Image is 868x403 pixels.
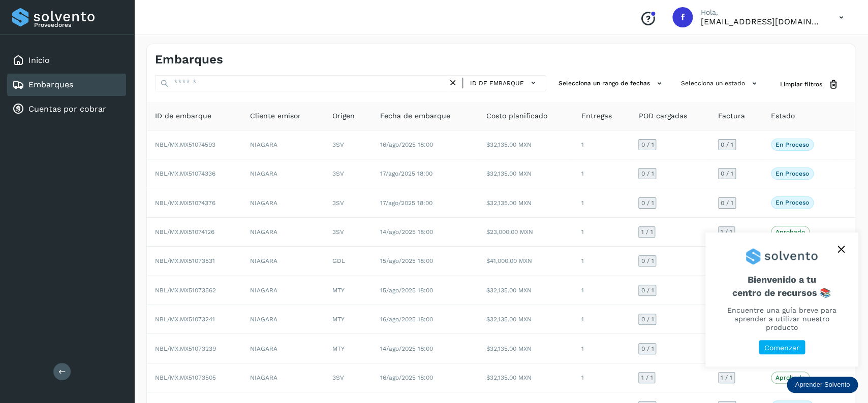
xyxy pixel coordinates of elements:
[641,200,654,206] span: 0 / 1
[324,334,371,363] td: MTY
[155,316,215,323] span: NBL/MX.MX51073241
[573,130,630,159] td: 1
[380,199,432,207] span: 17/ago/2025 18:00
[380,287,433,294] span: 15/ago/2025 18:00
[478,305,573,334] td: $32,135.00 MXN
[776,170,809,177] p: En proceso
[242,247,324,276] td: NIAGARA
[7,49,126,72] div: Inicio
[641,229,653,235] span: 1 / 1
[28,104,106,114] a: Cuentas por cobrar
[718,287,846,298] p: centro de recursos 📚
[573,363,630,392] td: 1
[478,130,573,159] td: $32,135.00 MXN
[795,381,850,389] p: Aprender Solvento
[467,76,542,90] button: ID de embarque
[573,247,630,276] td: 1
[380,111,450,121] span: Fecha de embarque
[776,199,809,206] p: En proceso
[641,142,654,148] span: 0 / 1
[478,247,573,276] td: $41,000.00 MXN
[787,377,858,393] div: Aprender Solvento
[324,305,371,334] td: MTY
[771,111,795,121] span: Estado
[242,130,324,159] td: NIAGARA
[721,200,733,206] span: 0 / 1
[641,287,654,293] span: 0 / 1
[573,159,630,188] td: 1
[380,141,433,148] span: 16/ago/2025 18:00
[573,218,630,247] td: 1
[721,375,732,381] span: 1 / 1
[250,111,301,121] span: Cliente emisor
[34,21,122,28] p: Proveedores
[242,363,324,392] td: NIAGARA
[478,363,573,392] td: $32,135.00 MXN
[155,257,215,264] span: NBL/MX.MX51073531
[772,75,847,94] button: Limpiar filtros
[155,52,223,67] h4: Embarques
[7,98,126,120] div: Cuentas por cobrar
[573,276,630,305] td: 1
[380,228,433,236] span: 14/ago/2025 18:00
[486,111,547,121] span: Costo planificado
[155,228,214,236] span: NBL/MX.MX51074126
[478,218,573,247] td: $23,000.00 MXN
[324,276,371,305] td: MTY
[380,316,433,323] span: 16/ago/2025 18:00
[718,111,745,121] span: Factura
[573,305,630,334] td: 1
[478,334,573,363] td: $32,135.00 MXN
[641,375,653,381] span: 1 / 1
[776,374,805,381] p: Aprobado
[242,218,324,247] td: NIAGARA
[701,8,823,17] p: Hola,
[641,316,654,322] span: 0 / 1
[478,159,573,188] td: $32,135.00 MXN
[721,171,733,177] span: 0 / 1
[478,188,573,217] td: $32,135.00 MXN
[721,229,732,235] span: 1 / 1
[705,232,858,366] div: Aprender Solvento
[324,159,371,188] td: 3SV
[581,111,611,121] span: Entregas
[324,218,371,247] td: 3SV
[641,258,654,264] span: 0 / 1
[573,334,630,363] td: 1
[833,242,849,257] button: close,
[155,199,215,207] span: NBL/MX.MX51074376
[638,111,687,121] span: POD cargadas
[332,111,355,121] span: Origen
[641,171,654,177] span: 0 / 1
[155,345,216,352] span: NBL/MX.MX51073239
[776,141,809,148] p: En proceso
[573,188,630,217] td: 1
[242,188,324,217] td: NIAGARA
[324,247,371,276] td: GDL
[380,345,433,352] span: 14/ago/2025 18:00
[764,344,799,352] p: Comenzar
[478,276,573,305] td: $32,135.00 MXN
[155,287,216,294] span: NBL/MX.MX51073562
[155,111,211,121] span: ID de embarque
[759,340,805,355] button: Comenzar
[155,141,215,148] span: NBL/MX.MX51074593
[641,346,654,352] span: 0 / 1
[155,170,215,177] span: NBL/MX.MX51074336
[324,130,371,159] td: 3SV
[718,274,846,298] span: Bienvenido a tu
[242,276,324,305] td: NIAGARA
[324,363,371,392] td: 3SV
[380,257,433,264] span: 15/ago/2025 18:00
[324,188,371,217] td: 3SV
[155,374,216,381] span: NBL/MX.MX51073505
[718,306,846,331] p: Encuentre una guía breve para aprender a utilizar nuestro producto
[7,74,126,96] div: Embarques
[242,159,324,188] td: NIAGARA
[242,334,324,363] td: NIAGARA
[780,80,822,89] span: Limpiar filtros
[470,79,524,88] span: ID de embarque
[721,142,733,148] span: 0 / 1
[28,80,73,89] a: Embarques
[677,75,764,92] button: Selecciona un estado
